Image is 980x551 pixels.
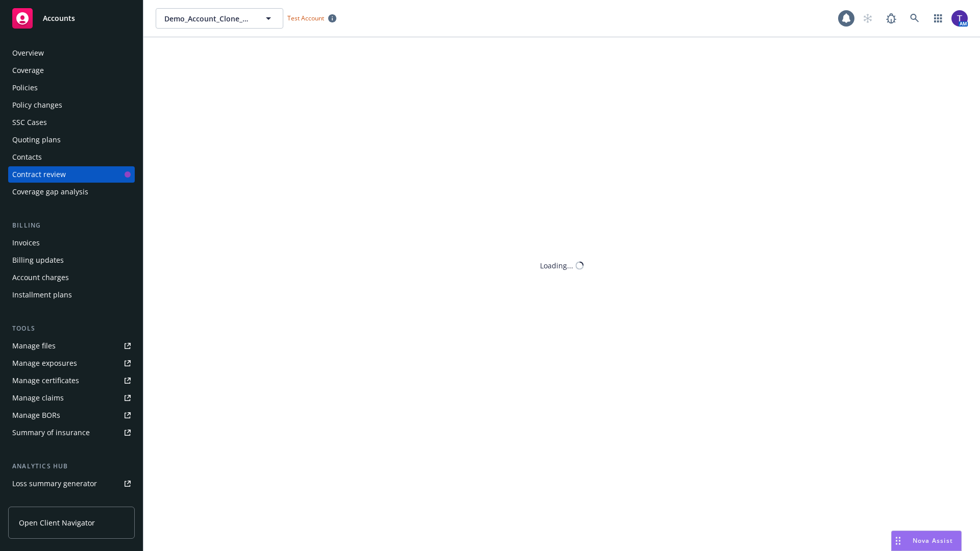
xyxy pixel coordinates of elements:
div: Manage files [12,338,56,354]
div: Contacts [12,149,42,165]
a: Quoting plans [8,132,135,148]
a: Manage BORs [8,407,135,423]
img: photo [951,10,968,27]
a: Report a Bug [881,8,901,29]
a: Loss summary generator [8,475,135,492]
a: Invoices [8,235,135,251]
button: Demo_Account_Clone_QA_CR_Tests_Demo [156,8,283,29]
div: Policies [12,80,38,96]
a: Policy changes [8,97,135,113]
div: Tools [8,323,135,334]
a: Manage exposures [8,355,135,371]
a: SSC Cases [8,114,135,131]
span: Test Account [287,14,324,22]
a: Account charges [8,269,135,286]
div: Manage exposures [12,355,77,371]
div: Loading... [540,260,573,271]
a: Contract review [8,166,135,183]
div: Drag to move [892,531,904,550]
a: Coverage [8,62,135,79]
a: Accounts [8,4,135,33]
a: Installment plans [8,287,135,303]
a: Contacts [8,149,135,165]
div: Overview [12,45,44,61]
div: Quoting plans [12,132,61,148]
a: Manage claims [8,390,135,406]
div: Manage certificates [12,372,79,389]
a: Policies [8,80,135,96]
div: Coverage [12,62,44,79]
div: Billing updates [12,252,64,268]
div: Manage BORs [12,407,60,423]
a: Start snowing [857,8,878,29]
span: Accounts [43,14,75,22]
div: Invoices [12,235,40,251]
div: Coverage gap analysis [12,184,88,200]
div: Installment plans [12,287,72,303]
a: Overview [8,45,135,61]
a: Manage files [8,338,135,354]
span: Demo_Account_Clone_QA_CR_Tests_Demo [164,13,253,24]
a: Switch app [928,8,948,29]
div: Policy changes [12,97,62,113]
div: Billing [8,220,135,231]
div: Loss summary generator [12,475,97,492]
div: SSC Cases [12,114,47,131]
button: Nova Assist [891,531,962,551]
a: Manage certificates [8,372,135,389]
a: Billing updates [8,252,135,268]
span: Test Account [283,13,340,23]
span: Nova Assist [913,536,953,545]
a: Summary of insurance [8,424,135,441]
div: Manage claims [12,390,64,406]
div: Contract review [12,166,66,183]
a: Search [904,8,925,29]
div: Account charges [12,269,69,286]
div: Analytics hub [8,461,135,471]
a: Coverage gap analysis [8,184,135,200]
div: Summary of insurance [12,424,90,441]
span: Open Client Navigator [19,517,95,528]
